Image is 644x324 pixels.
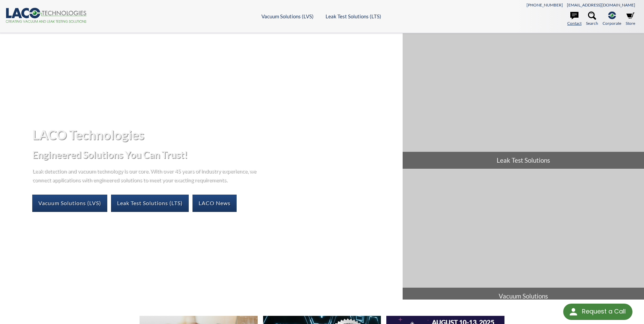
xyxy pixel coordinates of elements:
img: round button [568,306,579,317]
p: Leak detection and vacuum technology is our core. With over 45 years of industry experience, we c... [32,166,260,184]
a: Vacuum Solutions (LVS) [261,13,314,19]
a: Contact [567,12,582,26]
span: Corporate [603,20,621,26]
a: Vacuum Solutions (LVS) [32,195,107,212]
span: Leak Test Solutions [403,152,644,169]
div: Request a Call [563,304,632,320]
h2: Engineered Solutions You Can Trust! [32,148,397,161]
a: Leak Test Solutions [403,33,644,169]
a: [EMAIL_ADDRESS][DOMAIN_NAME] [567,2,635,7]
h1: LACO Technologies [32,126,397,143]
a: LACO News [192,195,237,212]
a: Leak Test Solutions (LTS) [111,195,189,212]
div: Request a Call [582,304,626,319]
a: Leak Test Solutions (LTS) [326,13,381,19]
a: Store [626,12,635,26]
a: [PHONE_NUMBER] [527,2,563,7]
span: Vacuum Solutions [403,288,644,305]
a: Search [586,12,598,26]
a: Vacuum Solutions [403,169,644,305]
